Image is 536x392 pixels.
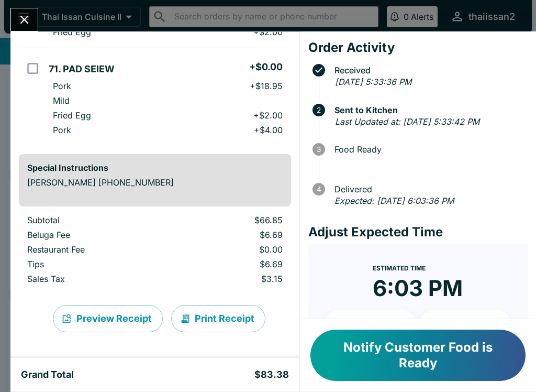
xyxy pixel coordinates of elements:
[329,105,528,115] span: Sent to Kitchen
[27,177,283,188] p: [PERSON_NAME] [PHONE_NUMBER]
[373,264,426,272] span: Estimated Time
[308,224,528,240] h4: Adjust Expected Time
[27,244,164,255] p: Restaurant Fee
[250,81,283,91] p: + $18.95
[27,230,164,240] p: Beluga Fee
[19,215,291,288] table: orders table
[253,27,283,37] p: + $2.00
[27,259,164,269] p: Tips
[53,27,91,37] p: Fried Egg
[53,110,91,121] p: Fried Egg
[181,230,283,240] p: $6.69
[329,184,528,194] span: Delivered
[317,145,321,154] text: 3
[329,145,528,154] span: Food Ready
[253,110,283,121] p: + $2.00
[249,61,283,73] h5: + $0.00
[21,368,74,381] h5: Grand Total
[53,305,163,332] button: Preview Receipt
[53,95,70,106] p: Mild
[181,274,283,284] p: $3.15
[420,310,511,336] button: + 20
[11,8,38,31] button: Close
[181,259,283,269] p: $6.69
[27,162,283,173] h6: Special Instructions
[310,330,526,381] button: Notify Customer Food is Ready
[317,106,321,114] text: 2
[254,125,283,135] p: + $4.00
[335,77,411,87] em: [DATE] 5:33:36 PM
[171,305,265,332] button: Print Receipt
[53,81,71,91] p: Pork
[27,215,164,225] p: Subtotal
[181,215,283,225] p: $66.85
[335,116,479,127] em: Last Updated at: [DATE] 5:33:42 PM
[53,125,71,135] p: Pork
[316,185,321,193] text: 4
[27,274,164,284] p: Sales Tax
[373,275,463,302] time: 6:03 PM
[325,310,416,336] button: + 10
[334,195,454,206] em: Expected: [DATE] 6:03:36 PM
[181,244,283,255] p: $0.00
[308,40,528,56] h4: Order Activity
[49,63,115,75] h5: 71. PAD SEIEW
[254,368,289,381] h5: $83.38
[329,66,528,75] span: Received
